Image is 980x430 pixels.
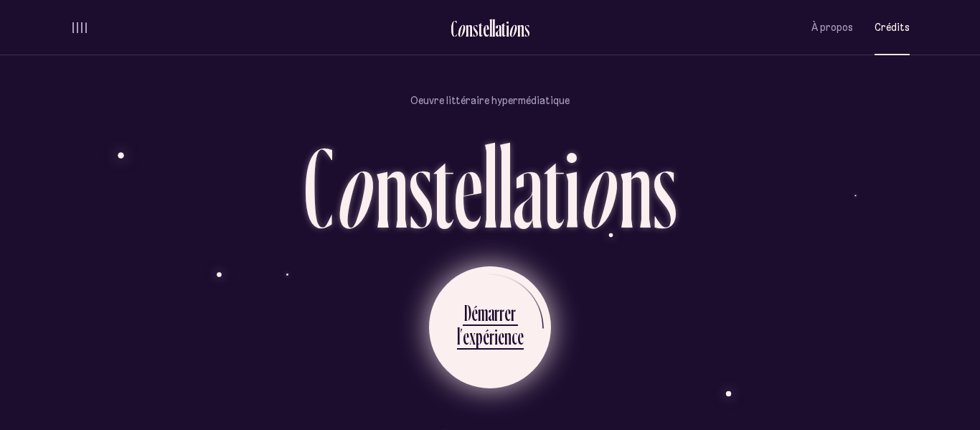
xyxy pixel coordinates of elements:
[408,129,433,243] div: s
[478,299,488,327] div: m
[875,22,910,34] span: Crédits
[464,299,471,327] div: D
[433,129,454,243] div: t
[543,129,565,243] div: t
[578,129,619,243] div: o
[517,322,524,350] div: e
[463,322,469,350] div: e
[524,17,530,40] div: s
[811,22,853,34] span: À propos
[509,17,517,40] div: o
[811,11,853,45] button: À propos
[504,299,511,327] div: e
[454,129,483,243] div: e
[511,299,516,327] div: r
[506,17,509,40] div: i
[513,129,543,243] div: a
[489,17,492,40] div: l
[334,129,375,243] div: o
[451,17,457,40] div: C
[512,322,517,350] div: c
[498,129,513,243] div: l
[492,17,495,40] div: l
[476,322,483,350] div: p
[499,299,504,327] div: r
[565,129,580,243] div: i
[457,17,466,40] div: o
[498,322,504,350] div: e
[494,322,498,350] div: i
[483,17,489,40] div: e
[479,17,483,40] div: t
[469,322,476,350] div: x
[483,322,489,350] div: é
[375,129,408,243] div: n
[501,17,506,40] div: t
[466,17,473,40] div: n
[875,11,910,45] button: Crédits
[410,93,570,108] p: Oeuvre littéraire hypermédiatique
[494,299,499,327] div: r
[473,17,479,40] div: s
[504,322,512,350] div: n
[652,129,677,243] div: s
[471,299,478,327] div: é
[517,17,524,40] div: n
[489,322,494,350] div: r
[483,129,498,243] div: l
[619,129,652,243] div: n
[303,129,334,243] div: C
[460,322,463,350] div: ’
[495,17,501,40] div: a
[70,20,89,35] button: volume audio
[457,322,460,350] div: l
[488,299,494,327] div: a
[429,266,551,388] button: Démarrerl’expérience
